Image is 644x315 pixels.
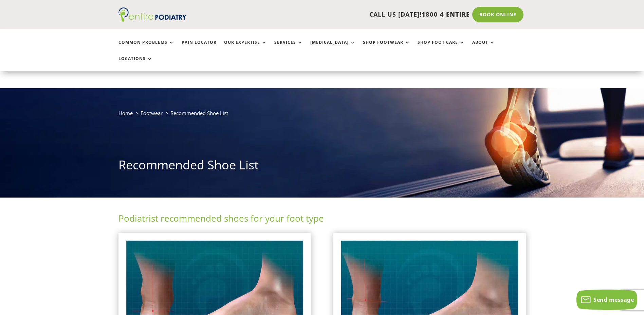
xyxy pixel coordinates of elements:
[593,296,634,303] span: Send message
[118,16,186,23] a: Entire Podiatry
[310,40,355,55] a: [MEDICAL_DATA]
[118,109,526,123] nav: breadcrumb
[170,110,228,116] span: Recommended Shoe List
[363,40,410,55] a: Shop Footwear
[182,40,217,55] a: Pain Locator
[224,40,267,55] a: Our Expertise
[118,40,174,55] a: Common Problems
[576,290,637,310] button: Send message
[418,40,465,55] a: Shop Foot Care
[141,110,163,116] a: Footwear
[422,10,470,18] span: 1800 4 ENTIRE
[274,40,303,55] a: Services
[118,56,152,71] a: Locations
[472,40,495,55] a: About
[118,7,186,22] img: logo (1)
[472,7,523,22] a: Book Online
[118,110,133,116] a: Home
[213,10,470,19] p: CALL US [DATE]!
[118,156,526,177] h1: Recommended Shoe List
[118,212,526,228] h2: Podiatrist recommended shoes for your foot type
